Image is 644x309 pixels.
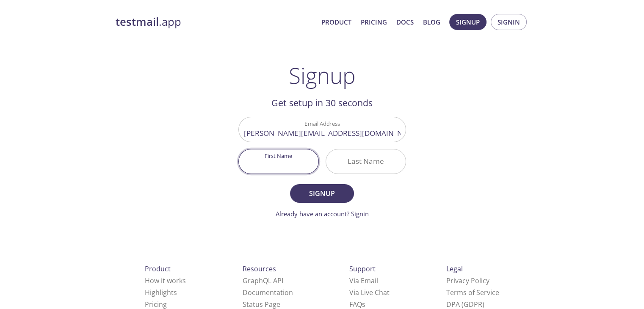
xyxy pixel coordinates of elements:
strong: testmail [116,14,159,29]
a: Pricing [145,300,167,309]
a: Via Email [349,276,378,285]
a: GraphQL API [243,276,283,285]
h2: Get setup in 30 seconds [238,96,406,110]
span: Legal [446,264,463,273]
span: Support [349,264,376,273]
a: Documentation [243,288,293,297]
button: Signup [290,184,354,203]
button: Signup [449,14,486,30]
span: Product [145,264,171,273]
a: DPA (GDPR) [446,300,484,309]
a: Pricing [361,17,387,28]
h1: Signup [289,63,356,88]
span: Signin [498,17,520,28]
a: Docs [396,17,414,28]
a: How it works [145,276,186,285]
a: Terms of Service [446,288,499,297]
button: Signin [491,14,527,30]
a: Via Live Chat [349,288,390,297]
a: Product [321,17,351,28]
a: FAQ [349,300,365,309]
a: Privacy Policy [446,276,489,285]
span: Signup [456,17,480,28]
span: Signup [299,188,344,199]
a: Status Page [243,300,280,309]
a: Already have an account? Signin [276,210,369,218]
a: Blog [423,17,440,28]
span: Resources [243,264,276,273]
a: Highlights [145,288,177,297]
span: s [362,300,365,309]
a: testmail.app [116,15,315,29]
